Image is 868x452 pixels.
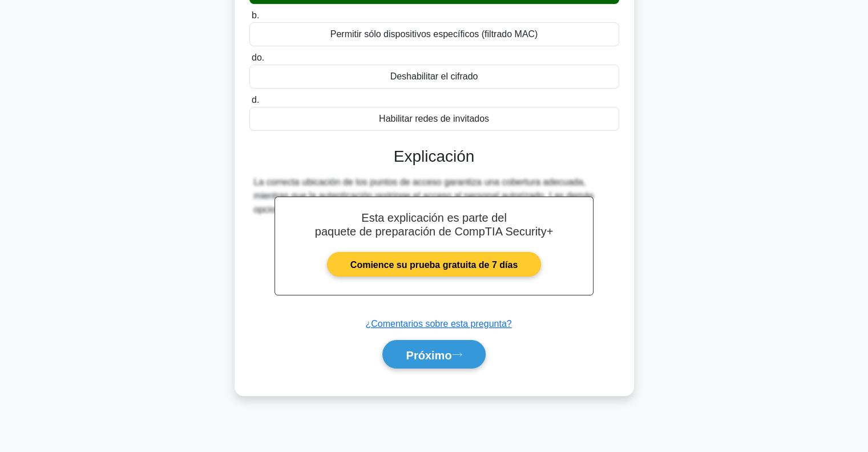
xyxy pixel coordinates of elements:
[252,53,264,62] font: do.
[252,10,259,20] font: b.
[382,340,485,369] button: Próximo
[365,319,511,329] a: ¿Comentarios sobre esta pregunta?
[390,71,478,81] font: Deshabilitar el cifrado
[406,349,451,361] font: Próximo
[327,252,541,277] a: Comience su prueba gratuita de 7 días
[394,147,475,165] font: Explicación
[330,29,538,39] font: Permitir sólo dispositivos específicos (filtrado MAC)
[252,95,259,105] font: d.
[379,114,489,123] font: Habilitar redes de invitados
[254,177,594,214] font: La correcta ubicación de los puntos de acceso garantiza una cobertura adecuada, mientras que la a...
